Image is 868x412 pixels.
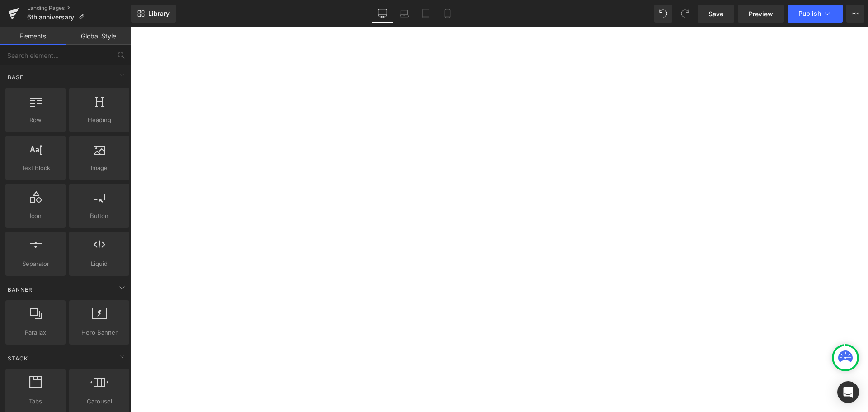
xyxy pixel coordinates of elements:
span: Carousel [72,397,127,406]
span: Save [708,9,723,19]
a: Global Style [66,27,131,45]
button: Publish [788,5,843,23]
span: Base [7,73,24,81]
a: Mobile [437,5,458,23]
a: Tablet [415,5,437,23]
a: Preview [738,5,784,23]
span: Tabs [8,397,63,406]
span: Image [72,163,127,173]
span: Text Block [8,163,63,173]
span: Separator [8,259,63,269]
div: Open Intercom Messenger [837,381,859,403]
a: Desktop [372,5,393,23]
button: Redo [676,5,694,23]
a: Laptop [393,5,415,23]
span: 6th anniversary [27,14,74,21]
span: Banner [7,285,33,294]
span: Heading [72,115,127,125]
button: Undo [654,5,672,23]
a: Landing Pages [27,5,131,12]
span: Preview [749,9,773,19]
span: Stack [7,354,29,363]
span: Button [72,211,127,221]
span: Icon [8,211,63,221]
span: Library [148,9,170,18]
span: Liquid [72,259,127,269]
a: New Library [131,5,176,23]
span: Parallax [8,328,63,337]
span: Publish [798,10,821,17]
span: Hero Banner [72,328,127,337]
button: More [846,5,864,23]
span: Row [8,115,63,125]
